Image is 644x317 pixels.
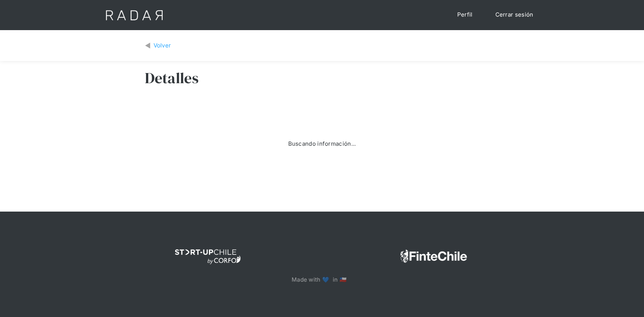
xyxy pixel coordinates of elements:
[145,41,171,50] a: Volver
[154,41,171,50] div: Volver
[288,140,356,148] div: Buscando información...
[292,276,352,284] p: Made with 💙 in 🇨🇱
[145,69,198,87] h3: Detalles
[450,8,480,22] a: Perfil
[488,8,541,22] a: Cerrar sesión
